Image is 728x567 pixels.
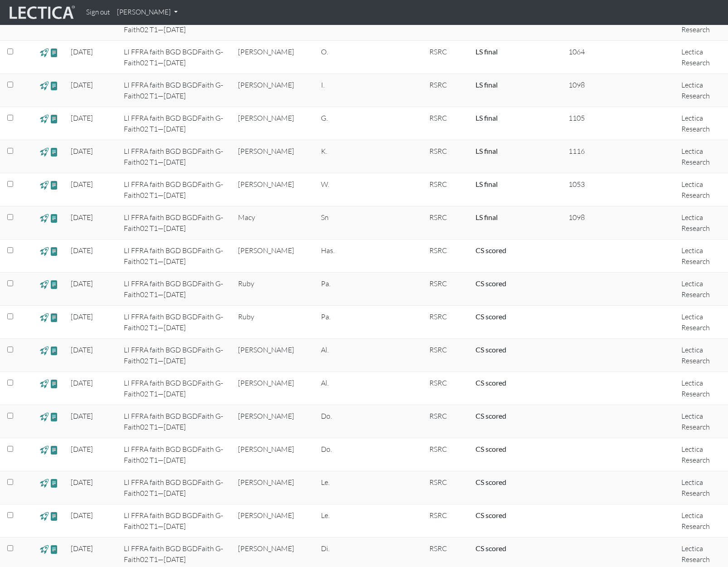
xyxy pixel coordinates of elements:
td: RSRC [424,41,470,74]
span: 1098 [568,213,585,222]
span: view [50,147,58,157]
td: RSRC [424,504,470,538]
td: RSRC [424,339,470,372]
a: Completed = assessment has been completed; CS scored = assessment has been CLAS scored; LS scored... [476,378,506,387]
td: LI FFRA faith BGD BGDFaith G-Faith02 T1—[DATE] [118,471,233,504]
span: view [40,378,49,389]
span: view [50,246,58,256]
td: [PERSON_NAME] [233,240,315,273]
td: [PERSON_NAME] [233,173,315,206]
span: view [40,279,49,289]
td: Al. [315,339,384,372]
span: view [40,246,49,256]
a: Completed = assessment has been completed; CS scored = assessment has been CLAS scored; LS scored... [476,411,506,420]
td: [DATE] [65,306,118,339]
img: lecticalive [7,4,75,21]
a: Completed = assessment has been completed; CS scored = assessment has been CLAS scored; LS scored... [476,180,498,188]
td: RSRC [424,372,470,405]
a: Completed = assessment has been completed; CS scored = assessment has been CLAS scored; LS scored... [476,445,506,453]
td: Lectica Research [676,74,728,107]
td: Le. [315,504,384,538]
td: [DATE] [65,74,118,107]
td: LI FFRA faith BGD BGDFaith G-Faith02 T1—[DATE] [118,240,233,273]
span: view [40,411,49,422]
span: view [50,113,58,124]
td: W. [315,173,384,206]
span: view [50,47,58,58]
td: Pa. [315,306,384,339]
span: 1116 [568,147,585,156]
td: [DATE] [65,504,118,538]
td: [PERSON_NAME] [233,405,315,438]
span: view [40,113,49,124]
span: view [40,445,49,455]
td: [PERSON_NAME] [233,471,315,504]
span: view [50,279,58,289]
span: view [40,312,49,323]
td: [DATE] [65,240,118,273]
td: [DATE] [65,405,118,438]
a: [PERSON_NAME] [113,4,181,21]
span: view [50,213,58,223]
td: Le. [315,471,384,504]
td: [DATE] [65,107,118,140]
a: Completed = assessment has been completed; CS scored = assessment has been CLAS scored; LS scored... [476,147,498,155]
td: LI FFRA faith BGD BGDFaith G-Faith02 T1—[DATE] [118,206,233,240]
td: RSRC [424,140,470,173]
td: LI FFRA faith BGD BGDFaith G-Faith02 T1—[DATE] [118,306,233,339]
td: [DATE] [65,339,118,372]
td: [PERSON_NAME] [233,339,315,372]
td: [DATE] [65,438,118,471]
td: Ruby [233,306,315,339]
span: view [40,180,49,190]
td: Lectica Research [676,339,728,372]
td: [PERSON_NAME] [233,438,315,471]
span: view [50,312,58,323]
td: RSRC [424,206,470,240]
span: view [40,80,49,91]
td: Lectica Research [676,206,728,240]
td: Lectica Research [676,273,728,306]
td: [DATE] [65,372,118,405]
td: RSRC [424,273,470,306]
td: RSRC [424,173,470,206]
a: Completed = assessment has been completed; CS scored = assessment has been CLAS scored; LS scored... [476,213,498,221]
td: Lectica Research [676,240,728,273]
span: view [40,544,49,554]
td: LI FFRA faith BGD BGDFaith G-Faith02 T1—[DATE] [118,372,233,405]
td: LI FFRA faith BGD BGDFaith G-Faith02 T1—[DATE] [118,405,233,438]
a: Sign out [83,4,113,21]
td: [PERSON_NAME] [233,107,315,140]
td: Lectica Research [676,372,728,405]
td: Lectica Research [676,173,728,206]
td: [PERSON_NAME] [233,504,315,538]
td: Lectica Research [676,140,728,173]
span: view [50,378,58,389]
td: Lectica Research [676,438,728,471]
td: [DATE] [65,206,118,240]
td: [PERSON_NAME] [233,74,315,107]
a: Completed = assessment has been completed; CS scored = assessment has been CLAS scored; LS scored... [476,246,506,254]
a: Completed = assessment has been completed; CS scored = assessment has been CLAS scored; LS scored... [476,544,506,552]
td: Lectica Research [676,41,728,74]
td: LI FFRA faith BGD BGDFaith G-Faith02 T1—[DATE] [118,41,233,74]
td: O. [315,41,384,74]
span: 1105 [568,113,585,122]
td: RSRC [424,471,470,504]
td: Do. [315,438,384,471]
a: Completed = assessment has been completed; CS scored = assessment has been CLAS scored; LS scored... [476,312,506,321]
span: view [50,478,58,488]
td: K. [315,140,384,173]
td: Ruby [233,273,315,306]
td: [DATE] [65,41,118,74]
td: LI FFRA faith BGD BGDFaith G-Faith02 T1—[DATE] [118,438,233,471]
td: Lectica Research [676,306,728,339]
span: view [40,147,49,157]
td: [DATE] [65,273,118,306]
span: view [40,511,49,521]
td: LI FFRA faith BGD BGDFaith G-Faith02 T1—[DATE] [118,74,233,107]
a: Completed = assessment has been completed; CS scored = assessment has been CLAS scored; LS scored... [476,113,498,122]
td: RSRC [424,438,470,471]
td: Lectica Research [676,471,728,504]
td: RSRC [424,306,470,339]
